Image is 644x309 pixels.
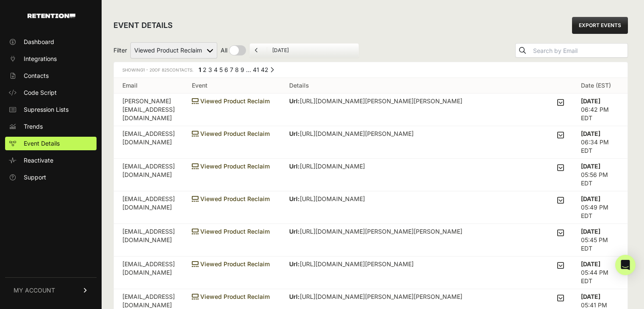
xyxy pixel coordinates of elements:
span: Viewed Product Reclaim [192,130,270,137]
td: [EMAIL_ADDRESS][DOMAIN_NAME] [114,257,183,289]
a: Page 8 [235,66,239,73]
span: Viewed Product Reclaim [192,228,270,235]
span: Viewed Product Reclaim [192,97,270,105]
span: Contacts. [160,67,193,72]
a: Code Script [5,86,97,99]
span: … [246,66,251,73]
strong: Url: [289,260,300,268]
strong: [DATE] [581,228,600,235]
div: Pagination [197,66,274,76]
td: 06:34 PM EDT [572,126,627,159]
strong: [DATE] [581,195,600,202]
span: Viewed Product Reclaim [192,293,270,300]
a: Page 5 [219,66,223,73]
a: Support [5,171,97,184]
strong: [DATE] [581,163,600,170]
th: Event [183,78,281,94]
a: Integrations [5,52,97,66]
select: Filter [130,42,217,58]
a: MY ACCOUNT [5,277,97,303]
p: [URL][DOMAIN_NAME] [289,162,462,171]
td: [PERSON_NAME][EMAIL_ADDRESS][DOMAIN_NAME] [114,94,183,126]
a: Page 9 [240,66,244,73]
a: Contacts [5,69,97,83]
td: 05:45 PM EDT [572,224,627,257]
strong: [DATE] [581,260,600,268]
span: Supression Lists [24,105,69,114]
td: 06:42 PM EDT [572,94,627,126]
span: Reactivate [24,156,53,165]
p: [URL][DOMAIN_NAME][PERSON_NAME][PERSON_NAME] [289,227,500,236]
a: Supression Lists [5,103,97,116]
input: Search by Email [531,45,627,57]
span: 1 - 20 [143,67,155,72]
th: Details [281,78,572,94]
td: 05:56 PM EDT [572,159,627,191]
a: Trends [5,120,97,133]
span: Support [24,173,46,182]
span: Viewed Product Reclaim [192,260,270,268]
p: [URL][DOMAIN_NAME] [289,195,484,203]
span: Trends [24,122,43,131]
strong: [DATE] [581,293,600,300]
span: Dashboard [24,38,54,46]
span: Viewed Product Reclaim [192,163,270,170]
strong: [DATE] [581,97,600,105]
a: Page 41 [253,66,259,73]
span: Viewed Product Reclaim [192,195,270,202]
strong: Url: [289,163,300,170]
p: [URL][DOMAIN_NAME][PERSON_NAME] [289,130,414,138]
a: Page 4 [214,66,218,73]
td: 05:44 PM EDT [572,257,627,289]
td: [EMAIL_ADDRESS][DOMAIN_NAME] [114,159,183,191]
td: [EMAIL_ADDRESS][DOMAIN_NAME] [114,224,183,257]
strong: Url: [289,228,300,235]
div: Open Intercom Messenger [615,255,636,275]
strong: Url: [289,97,300,105]
td: [EMAIL_ADDRESS][DOMAIN_NAME] [114,191,183,224]
span: Code Script [24,88,57,97]
a: Page 42 [261,66,268,73]
p: [URL][DOMAIN_NAME][PERSON_NAME] [289,260,489,268]
strong: Url: [289,130,300,137]
span: Event Details [24,139,60,148]
em: Page 1 [199,66,201,73]
h2: EVENT DETAILS [113,19,173,31]
span: Contacts [24,72,49,80]
p: [URL][DOMAIN_NAME][PERSON_NAME][PERSON_NAME] [289,97,479,105]
a: Dashboard [5,35,97,49]
span: Filter [113,46,127,55]
th: Date (EST) [572,78,627,94]
div: Showing of [122,66,193,74]
a: Page 2 [203,66,207,73]
strong: Url: [289,195,300,202]
span: Integrations [24,55,57,63]
p: [URL][DOMAIN_NAME][PERSON_NAME][PERSON_NAME] [289,292,479,301]
strong: Url: [289,293,300,300]
a: Event Details [5,137,97,150]
strong: [DATE] [581,130,600,137]
span: 825 [162,67,169,72]
a: EXPORT EVENTS [572,17,628,34]
a: Page 7 [230,66,233,73]
img: Retention.com [28,14,75,18]
a: Reactivate [5,154,97,167]
td: [EMAIL_ADDRESS][DOMAIN_NAME] [114,126,183,159]
td: 05:49 PM EDT [572,191,627,224]
a: Page 3 [208,66,212,73]
a: Page 6 [224,66,228,73]
span: MY ACCOUNT [14,286,55,295]
th: Email [114,78,183,94]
